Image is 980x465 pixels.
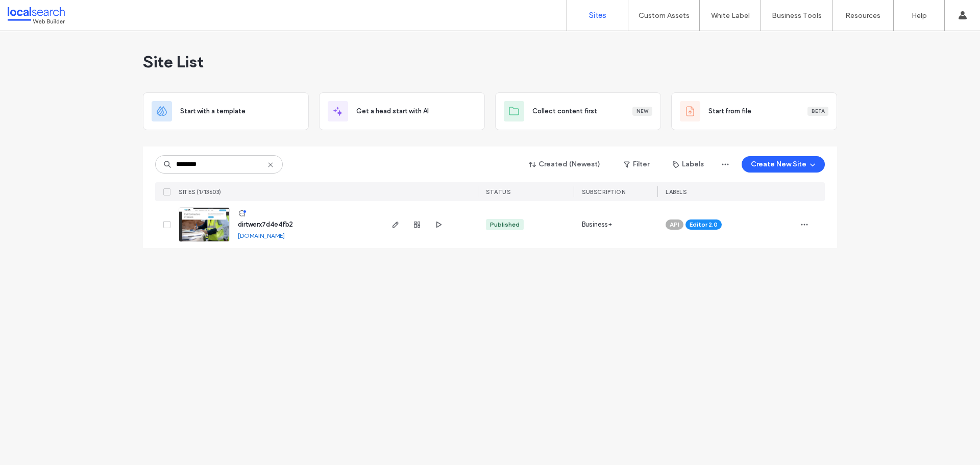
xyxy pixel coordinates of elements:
[582,219,612,230] span: Business+
[614,156,659,173] button: Filter
[238,221,293,228] a: dirtwerx7d4e4fb2
[143,92,309,130] div: Start with a template
[807,107,828,116] div: Beta
[490,220,520,229] div: Published
[708,106,751,116] span: Start from file
[666,188,687,195] span: LABELS
[495,92,661,130] div: Collect content firstNew
[582,188,625,195] span: Subscription
[143,52,204,72] span: Site List
[179,188,222,195] span: SITES (1/13603)
[486,188,510,195] span: STATUS
[532,106,597,116] span: Collect content first
[319,92,485,130] div: Get a head start with AI
[670,220,679,229] span: API
[639,11,690,20] label: Custom Assets
[589,11,606,20] label: Sites
[632,107,652,116] div: New
[356,106,429,116] span: Get a head start with AI
[180,106,246,116] span: Start with a template
[238,232,285,239] a: [DOMAIN_NAME]
[742,156,825,173] button: Create New Site
[772,11,822,20] label: Business Tools
[664,156,713,173] button: Labels
[520,156,609,173] button: Created (Newest)
[845,11,880,20] label: Resources
[912,11,927,20] label: Help
[671,92,837,130] div: Start from fileBeta
[690,220,718,229] span: Editor 2.0
[711,11,750,20] label: White Label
